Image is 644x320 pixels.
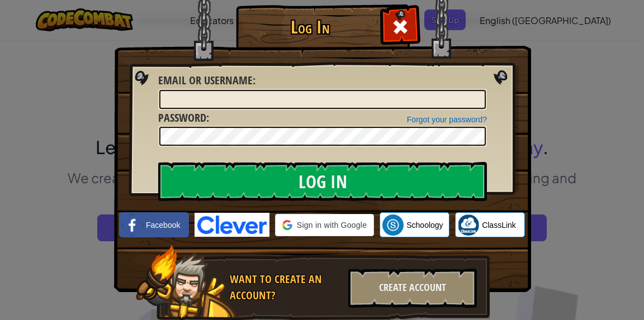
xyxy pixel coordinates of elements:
input: Log In [158,162,487,201]
span: Password [158,110,206,125]
div: Want to create an account? [230,271,342,303]
span: ClassLink [482,219,516,231]
img: schoology.png [382,214,404,236]
span: Facebook [146,219,180,231]
span: Sign in with Google [297,219,367,231]
span: Email or Username [158,73,253,88]
img: facebook_small.png [122,214,143,236]
label: : [158,110,209,126]
h1: Log In [239,17,381,37]
label: : [158,73,255,89]
div: Sign in with Google [275,214,374,236]
span: Schoology [406,219,443,231]
div: Create Account [348,269,477,308]
a: Forgot your password? [407,115,487,124]
img: classlink-logo-small.png [458,214,479,236]
img: clever-logo-blue.png [195,213,269,237]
